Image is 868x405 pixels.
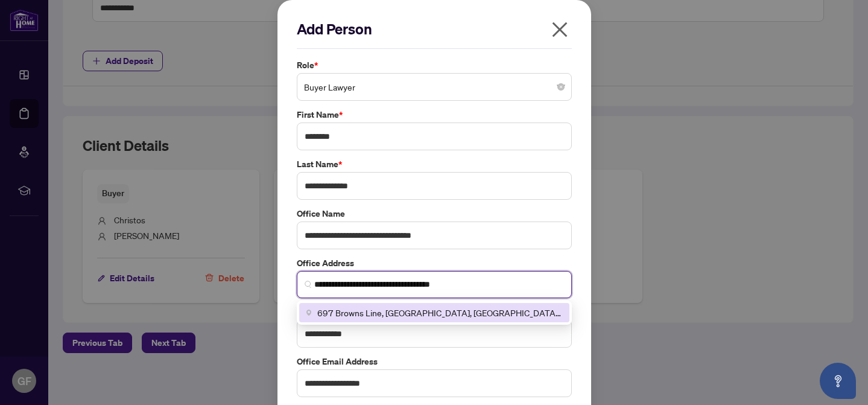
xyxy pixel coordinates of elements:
label: Office Email Address [297,355,572,368]
span: close [550,20,569,39]
span: close-circle [557,83,565,91]
label: First Name [297,108,572,121]
button: Open asap [820,363,856,399]
img: search_icon [305,281,312,288]
label: Role [297,59,572,72]
h2: Add Person [297,19,572,39]
span: 697 Browns Line, [GEOGRAPHIC_DATA], [GEOGRAPHIC_DATA], [GEOGRAPHIC_DATA] [317,306,562,319]
label: Office Address [297,257,572,270]
span: Buyer Lawyer [304,75,565,98]
label: Last Name [297,158,572,171]
label: Office Name [297,207,572,220]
